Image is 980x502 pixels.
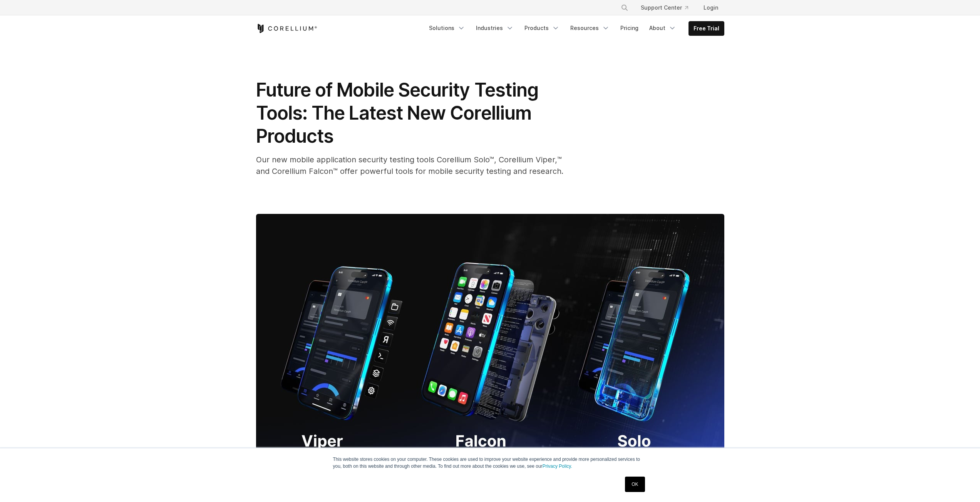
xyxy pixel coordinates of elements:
[618,1,632,15] button: Search
[333,456,647,470] p: This website stores cookies on your computer. These cookies are used to improve your website expe...
[256,155,563,176] span: Our new mobile application security testing tools Corellium Solo™, Corellium Viper,™ and Corelliu...
[256,24,317,33] a: Corellium Home
[256,214,724,477] img: Future of Mobile Security Testing Tools: The Latest New Corellium Products
[697,1,724,15] a: Login
[256,78,538,147] span: Future of Mobile Security Testing Tools: The Latest New Corellium Products
[424,21,724,36] div: Navigation Menu
[566,21,614,35] a: Resources
[635,1,694,15] a: Support Center
[645,21,681,35] a: About
[520,21,564,35] a: Products
[543,464,572,469] a: Privacy Policy.
[689,22,724,35] a: Free Trial
[471,21,518,35] a: Industries
[625,477,645,492] a: OK
[616,21,643,35] a: Pricing
[611,1,724,15] div: Navigation Menu
[424,21,470,35] a: Solutions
